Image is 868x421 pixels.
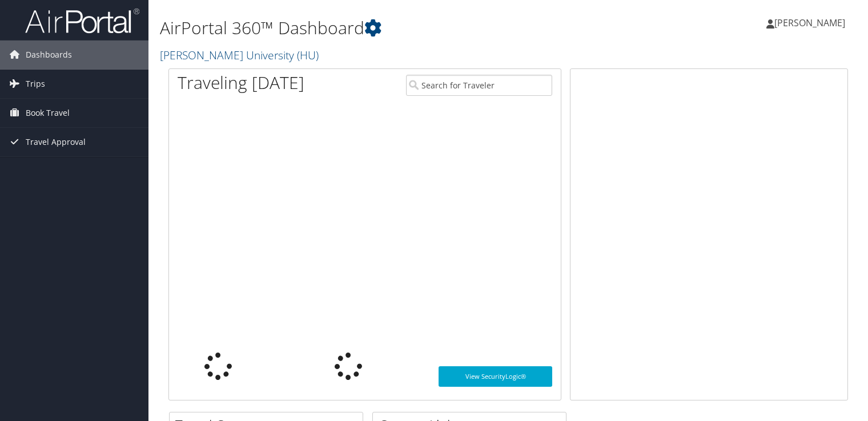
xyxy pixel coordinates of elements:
a: [PERSON_NAME] [766,6,857,40]
span: Dashboards [26,41,72,69]
a: View SecurityLogic® [439,366,552,387]
img: airportal-logo.png [25,7,139,34]
h1: Traveling [DATE] [178,71,304,95]
h1: AirPortal 360™ Dashboard [160,16,624,40]
a: [PERSON_NAME] University (HU) [160,47,322,63]
span: Trips [26,70,45,98]
input: Search for Traveler [406,75,552,96]
span: [PERSON_NAME] [774,17,845,29]
span: Travel Approval [26,128,86,156]
span: Book Travel [26,99,70,127]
